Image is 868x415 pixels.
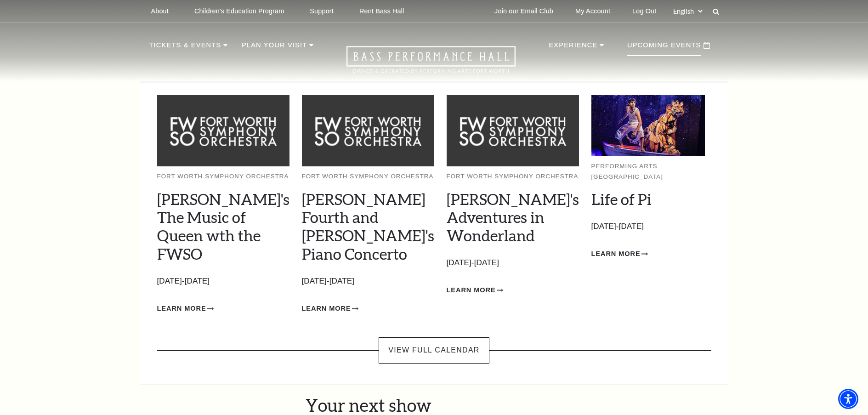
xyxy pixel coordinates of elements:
a: Open this option [313,46,549,81]
p: About [151,7,169,15]
p: Children's Education Program [194,7,284,15]
p: [DATE]-[DATE] [157,275,289,288]
img: Fort Worth Symphony Orchestra [447,95,579,166]
p: [DATE]-[DATE] [591,220,705,233]
a: [PERSON_NAME]'s Adventures in Wonderland [447,190,579,245]
p: Rent Bass Hall [359,7,404,15]
p: Plan Your Visit [242,40,307,56]
a: [PERSON_NAME] Fourth and [PERSON_NAME]'s Piano Concerto [302,190,434,263]
p: [DATE]-[DATE] [302,275,434,288]
p: [DATE]-[DATE] [447,256,579,270]
span: Learn More [157,303,206,314]
img: Fort Worth Symphony Orchestra [302,95,434,166]
span: Learn More [447,284,496,296]
p: Fort Worth Symphony Orchestra [157,171,289,182]
p: Fort Worth Symphony Orchestra [302,171,434,182]
a: Learn More Alice's Adventures in Wonderland [447,284,503,296]
span: Learn More [591,248,641,260]
a: [PERSON_NAME]'s The Music of Queen wth the FWSO [157,190,289,263]
p: Upcoming Events [627,40,701,56]
span: Learn More [302,303,351,314]
select: Select: [671,7,704,16]
p: Support [310,7,334,15]
a: View Full Calendar [379,337,489,363]
a: Learn More Brahms Fourth and Grieg's Piano Concerto [302,303,358,314]
img: Performing Arts Fort Worth [591,95,705,156]
p: Performing Arts [GEOGRAPHIC_DATA] [591,161,705,182]
a: Learn More Life of Pi [591,248,648,260]
p: Tickets & Events [149,40,221,56]
p: Experience [549,40,597,56]
a: Life of Pi [591,190,652,208]
p: Fort Worth Symphony Orchestra [447,171,579,182]
img: Fort Worth Symphony Orchestra [157,95,289,166]
a: Learn More Windborne's The Music of Queen wth the FWSO [157,303,214,314]
div: Accessibility Menu [838,389,858,409]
